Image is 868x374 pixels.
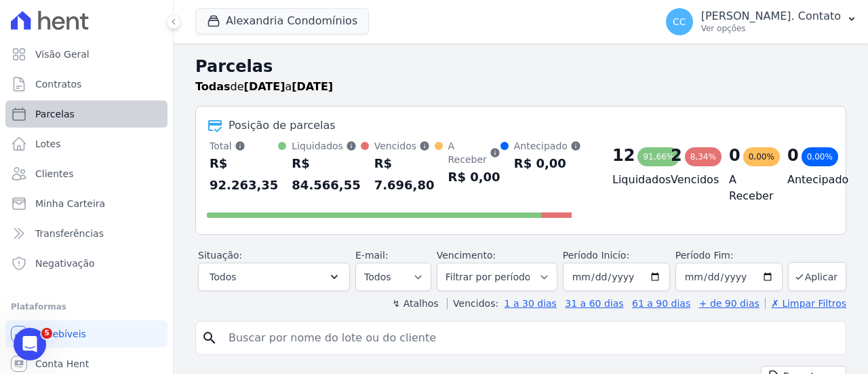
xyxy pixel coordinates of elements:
[5,71,167,98] a: Contratos
[35,257,95,270] span: Negativação
[35,137,61,151] span: Lotes
[788,262,846,291] button: Aplicar
[685,147,722,166] div: 8,34%
[198,263,350,291] button: Todos
[671,145,682,166] div: 2
[5,130,167,157] a: Lotes
[229,117,336,134] div: Posição de parcelas
[437,250,496,261] label: Vencimento:
[198,250,242,261] label: Situação:
[35,327,86,341] span: Recebíveis
[447,298,498,309] label: Vencidos:
[5,250,167,277] a: Negativação
[632,298,690,309] a: 61 a 90 dias
[5,100,167,128] a: Parcelas
[448,166,500,188] div: R$ 0,00
[699,298,759,309] a: + de 90 dias
[5,320,167,348] a: Recebíveis
[675,248,783,263] label: Período Fim:
[637,147,679,166] div: 91,66%
[612,145,635,166] div: 12
[729,145,741,166] div: 0
[41,328,52,339] span: 5
[35,107,75,121] span: Parcelas
[195,54,846,79] h2: Parcelas
[374,153,435,196] div: R$ 7.696,80
[35,167,73,181] span: Clientes
[514,153,581,174] div: R$ 0,00
[292,80,333,93] strong: [DATE]
[220,324,840,352] input: Buscar por nome do lote ou do cliente
[802,147,838,166] div: 0,00%
[743,147,780,166] div: 0,00%
[201,330,218,346] i: search
[35,77,81,91] span: Contratos
[5,41,167,68] a: Visão Geral
[701,23,841,34] p: Ver opções
[35,357,89,371] span: Conta Hent
[11,299,162,315] div: Plataformas
[210,269,236,285] span: Todos
[5,220,167,247] a: Transferências
[5,190,167,217] a: Minha Carteira
[565,298,623,309] a: 31 a 60 dias
[5,160,167,187] a: Clientes
[195,80,231,93] strong: Todas
[195,8,369,34] button: Alexandria Condomínios
[35,197,105,210] span: Minha Carteira
[655,3,868,41] button: CC [PERSON_NAME]. Contato Ver opções
[210,153,278,196] div: R$ 92.263,35
[563,250,629,261] label: Período Inicío:
[514,139,581,153] div: Antecipado
[612,172,649,188] h4: Liquidados
[671,172,707,188] h4: Vencidos
[35,227,104,240] span: Transferências
[787,145,799,166] div: 0
[35,48,90,61] span: Visão Geral
[292,139,360,153] div: Liquidados
[195,79,333,95] p: de a
[292,153,360,196] div: R$ 84.566,55
[392,298,438,309] label: ↯ Atalhos
[448,139,500,166] div: A Receber
[244,80,285,93] strong: [DATE]
[210,139,278,153] div: Total
[374,139,435,153] div: Vencidos
[673,17,686,26] span: CC
[787,172,824,188] h4: Antecipado
[505,298,557,309] a: 1 a 30 dias
[701,10,841,23] p: [PERSON_NAME]. Contato
[14,328,46,360] iframe: Intercom live chat
[765,298,846,309] a: ✗ Limpar Filtros
[355,250,389,261] label: E-mail:
[729,172,766,204] h4: A Receber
